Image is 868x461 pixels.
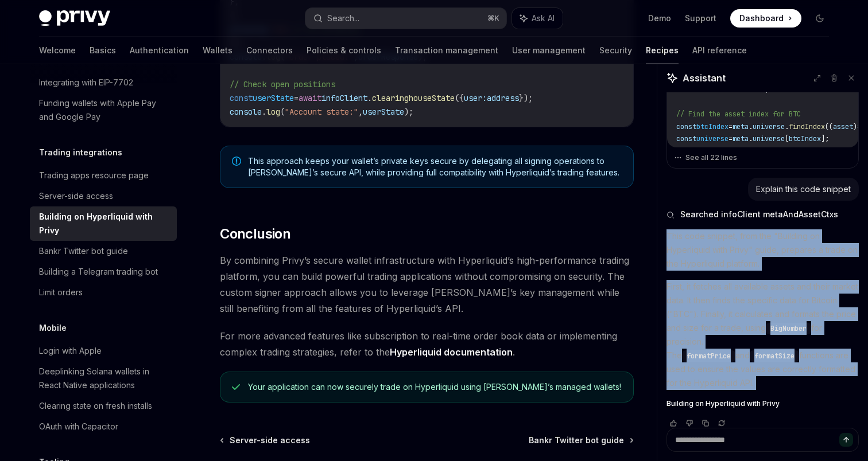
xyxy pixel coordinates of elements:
[130,37,189,64] a: Authentication
[285,107,358,117] span: "Account state:"
[30,186,177,206] a: Server-side access
[733,134,749,143] span: meta
[487,93,519,103] span: address
[676,147,696,156] span: const
[756,183,851,195] div: Explain this code snippet
[30,341,177,361] a: Login with Apple
[203,37,232,64] a: Wallets
[90,37,116,64] a: Basics
[464,93,487,103] span: user:
[248,155,622,178] span: This approach keeps your wallet’s private keys secure by delegating all signing operations to [PE...
[712,85,753,94] span: metaAndCtx
[39,189,113,203] div: Server-side access
[532,13,555,24] span: Ask AI
[646,37,679,64] a: Recipes
[683,71,726,85] span: Assistant
[305,8,506,29] button: Search...⌘K
[789,122,825,131] span: findIndex
[39,265,158,279] div: Building a Telegram trading bot
[39,169,149,182] div: Trading apps resource page
[696,134,728,143] span: universe
[395,37,498,64] a: Transaction management
[367,93,372,103] span: .
[39,420,118,433] div: OAuth with Capacitor
[733,122,749,131] span: meta
[455,93,464,103] span: ({
[512,37,586,64] a: User management
[280,107,285,117] span: (
[728,134,733,143] span: =
[262,107,266,117] span: .
[685,13,716,24] a: Support
[30,93,177,127] a: Funding wallets with Apple Pay and Google Pay
[741,147,753,156] span: ctx
[687,351,731,361] span: formatPrice
[404,107,413,117] span: );
[358,107,363,117] span: ,
[363,107,404,117] span: userState
[30,282,177,303] a: Limit orders
[519,93,533,103] span: });
[754,351,795,361] span: formatSize
[39,210,170,237] div: Building on Hyperliquid with Privy
[789,147,797,156] span: ];
[230,79,335,89] span: // Check open positions
[708,85,712,94] span: =
[696,122,728,131] span: btcIndex
[39,96,170,124] div: Funding wallets with Apple Pay and Google Pay
[30,72,177,93] a: Integrating with EIP-7702
[676,85,696,94] span: const
[789,134,821,143] span: btcIndex
[749,122,753,131] span: .
[39,321,67,335] h5: Mobile
[230,107,262,117] span: console
[666,399,780,408] span: Building on Hyperliquid with Privy
[676,122,696,131] span: const
[857,122,865,131] span: =>
[761,85,769,94] span: ];
[785,134,789,143] span: [
[39,286,83,299] div: Limit orders
[839,433,853,447] button: Send message
[749,134,753,143] span: .
[757,147,789,156] span: btcIndex
[221,435,310,446] a: Server-side access
[753,122,785,131] span: universe
[512,8,563,29] button: Ask AI
[666,399,859,408] a: Building on Hyperliquid with Privy
[825,122,833,131] span: ((
[220,225,290,243] span: Conclusion
[737,147,741,156] span: =
[30,261,177,282] a: Building a Telegram trading bot
[39,37,76,64] a: Welcome
[30,241,177,261] a: Bankr Twitter bot guide
[372,93,455,103] span: clearinghouseState
[696,85,708,94] span: ctx
[39,146,122,159] h5: Trading integrations
[299,93,321,103] span: await
[30,396,177,416] a: Clearing state on fresh installs
[676,110,801,119] span: // Find the asset index for BTC
[30,165,177,186] a: Trading apps resource page
[696,147,737,156] span: btcContext
[833,122,853,131] span: asset
[230,435,310,446] span: Server-side access
[811,9,829,28] button: Toggle dark mode
[599,37,632,64] a: Security
[728,122,733,131] span: =
[529,435,624,446] span: Bankr Twitter bot guide
[321,93,367,103] span: infoClient
[757,85,761,94] span: 1
[529,435,633,446] a: Bankr Twitter bot guide
[248,381,622,393] div: Your application can now securely trade on Hyperliquid using [PERSON_NAME]’s managed wallets!
[232,382,240,392] svg: Check
[487,14,499,23] span: ⌘ K
[666,280,859,390] p: First, it fetches all available assets and their market data. It then finds the specific data for...
[753,134,785,143] span: universe
[821,134,829,143] span: ];
[307,37,381,64] a: Policies & controls
[692,37,747,64] a: API reference
[739,13,784,24] span: Dashboard
[390,346,513,358] a: Hyperliquid documentation
[266,107,280,117] span: log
